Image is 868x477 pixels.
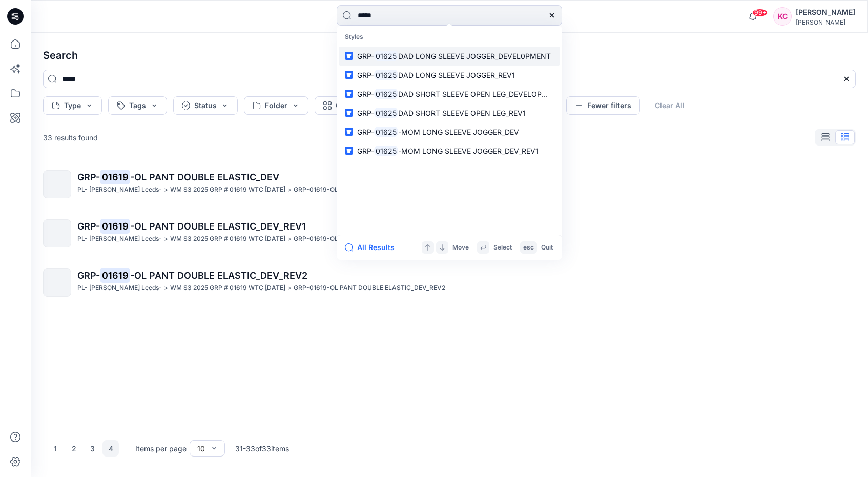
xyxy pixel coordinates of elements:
p: > [164,184,168,195]
span: -OL PANT DOUBLE ELASTIC_DEV [130,172,279,182]
span: DAD SHORT SLEEVE OPEN LEG_REV1 [398,109,526,117]
mark: 01625 [374,145,398,157]
button: Collection [315,96,392,115]
span: DAD SHORT SLEEVE OPEN LEG_DEVELOPMENT [398,90,563,98]
mark: 01625 [374,69,398,81]
button: 2 [66,440,82,457]
button: Tags [108,96,167,115]
span: GRP- [357,90,374,98]
mark: 01619 [100,268,130,282]
button: All Results [345,241,401,254]
mark: 01625 [374,50,398,62]
p: Move [452,242,469,253]
span: DAD LONG SLEEVE JOGGER_REV1 [398,71,515,79]
p: GRP-01619-OL PANT DOUBLE ELASTIC_DEV_REV1 [294,234,444,244]
span: GRP- [357,147,374,155]
span: GRP- [77,221,100,232]
a: GRP-01619-OL PANT DOUBLE ELASTIC_DEV_REV1PL- [PERSON_NAME] Leeds->WM S3 2025 GRP # 01619 WTC [DAT... [37,213,862,254]
a: GRP-01625-MOM LONG SLEEVE JOGGER_DEV [339,122,560,141]
span: GRP- [77,270,100,281]
p: PL- Richards Leeds- [77,184,162,195]
a: GRP-01625DAD LONG SLEEVE JOGGER_DEVEL0PMENT [339,47,560,66]
span: GRP- [357,109,374,117]
span: GRP- [357,71,374,79]
p: 31 - 33 of 33 items [235,443,289,454]
h4: Search [35,41,864,70]
span: -OL PANT DOUBLE ELASTIC_DEV_REV1 [130,221,306,232]
span: GRP- [357,52,374,60]
button: 1 [47,440,64,457]
p: > [164,234,168,244]
mark: 01625 [374,107,398,119]
span: -MOM LONG SLEEVE JOGGER_DEV_REV1 [398,147,539,155]
span: DAD LONG SLEEVE JOGGER_DEVEL0PMENT [398,52,551,60]
button: Type [43,96,102,115]
mark: 01619 [100,219,130,233]
span: -OL PANT DOUBLE ELASTIC_DEV_REV2 [130,270,307,281]
a: GRP-01625-MOM LONG SLEEVE JOGGER_DEV_REV1 [339,141,560,160]
a: GRP-01619-OL PANT DOUBLE ELASTIC_DEV_REV2PL- [PERSON_NAME] Leeds->WM S3 2025 GRP # 01619 WTC [DAT... [37,262,862,303]
mark: 01625 [374,88,398,100]
mark: 01625 [374,126,398,138]
button: Fewer filters [566,96,640,115]
div: [PERSON_NAME] [796,18,855,26]
a: GRP-01625DAD SHORT SLEEVE OPEN LEG_DEVELOPMENT [339,85,560,103]
a: GRP-01619-OL PANT DOUBLE ELASTIC_DEVPL- [PERSON_NAME] Leeds->WM S3 2025 GRP # 01619 WTC [DATE]>GR... [37,164,862,204]
mark: 01619 [100,170,130,184]
p: Select [493,242,512,253]
button: Status [173,96,238,115]
div: KC [773,7,792,26]
p: PL- Richards Leeds- [77,283,162,294]
span: GRP- [357,128,374,136]
p: GRP-01619-OL PANT DOUBLE ELASTIC_DEV_REV2 [294,283,445,294]
p: 33 results found [43,132,98,143]
div: 10 [197,443,205,454]
a: GRP-01625DAD SHORT SLEEVE OPEN LEG_REV1 [339,103,560,122]
button: 3 [84,440,100,457]
p: > [287,283,292,294]
div: [PERSON_NAME] [796,6,855,18]
p: Quit [541,242,553,253]
span: GRP- [77,172,100,182]
p: esc [523,242,534,253]
span: -MOM LONG SLEEVE JOGGER_DEV [398,128,519,136]
p: > [287,234,292,244]
p: Items per page [135,443,187,454]
p: Styles [339,28,560,47]
button: 4 [102,440,119,457]
p: WM S3 2025 GRP # 01619 WTC HALLOWEEN [170,283,285,294]
span: 99+ [752,9,768,17]
p: > [287,184,292,195]
p: GRP-01619-OL PANT DOUBLE ELASTIC_DEV [294,184,427,195]
button: Folder [244,96,308,115]
p: WM S3 2025 GRP # 01619 WTC HALLOWEEN [170,184,285,195]
a: GRP-01625DAD LONG SLEEVE JOGGER_REV1 [339,66,560,85]
p: > [164,283,168,294]
p: PL- Richards Leeds- [77,234,162,244]
p: WM S3 2025 GRP # 01619 WTC HALLOWEEN [170,234,285,244]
